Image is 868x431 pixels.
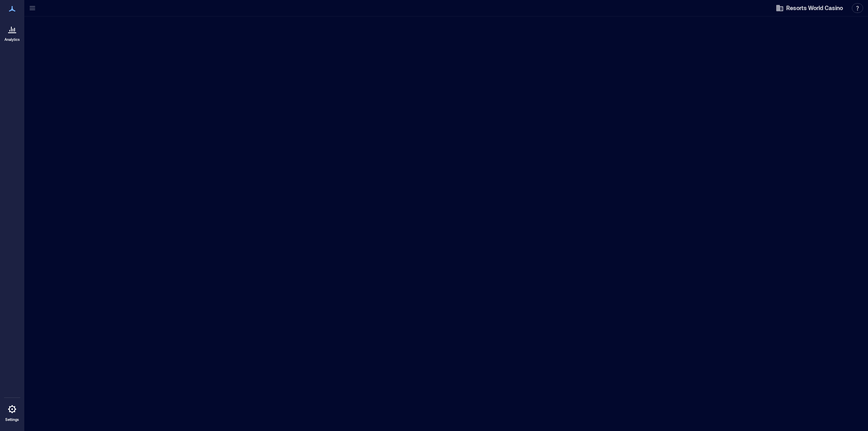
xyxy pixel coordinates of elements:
p: Settings [5,417,19,422]
a: Settings [2,399,22,425]
p: Analytics [4,37,20,42]
a: Analytics [2,19,22,44]
button: Resorts World Casino [773,2,845,15]
span: Resorts World Casino [786,4,843,12]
